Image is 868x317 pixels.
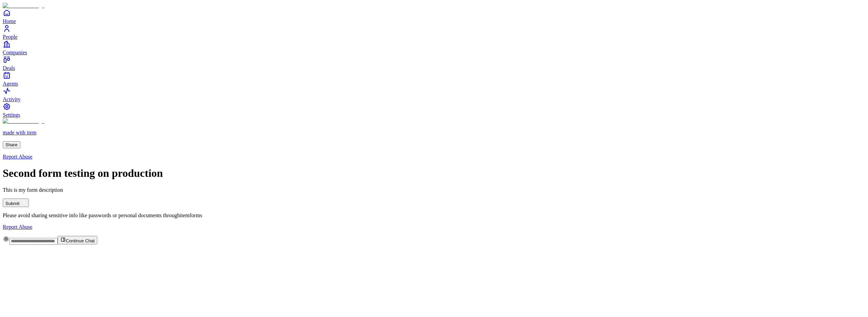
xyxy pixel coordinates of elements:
[3,18,16,24] span: Home
[3,81,18,87] span: Agents
[3,236,865,245] div: Continue Chat
[3,34,18,40] span: People
[66,238,95,243] span: Continue Chat
[3,50,27,55] span: Companies
[3,224,865,230] a: Report Abuse
[3,56,865,71] a: Deals
[3,167,865,180] h1: Second form testing on production
[3,187,865,193] p: This is my form description
[3,154,865,160] a: Report Abuse
[3,212,865,219] p: Please avoid sharing sensitive info like passwords or personal documents through forms
[3,102,865,118] a: Settings
[3,141,20,148] button: Share
[180,212,190,218] span: item
[3,118,865,136] a: made with item
[3,40,865,55] a: Companies
[3,118,44,124] img: Item Brain Logo
[3,130,865,136] p: made with item
[3,87,865,102] a: Activity
[58,236,97,244] button: Continue Chat
[3,24,865,40] a: People
[3,96,20,102] span: Activity
[3,112,20,118] span: Settings
[3,65,15,71] span: Deals
[3,71,865,87] a: Agents
[3,9,865,24] a: Home
[3,199,29,207] button: Submit
[3,3,44,9] img: Item Brain Logo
